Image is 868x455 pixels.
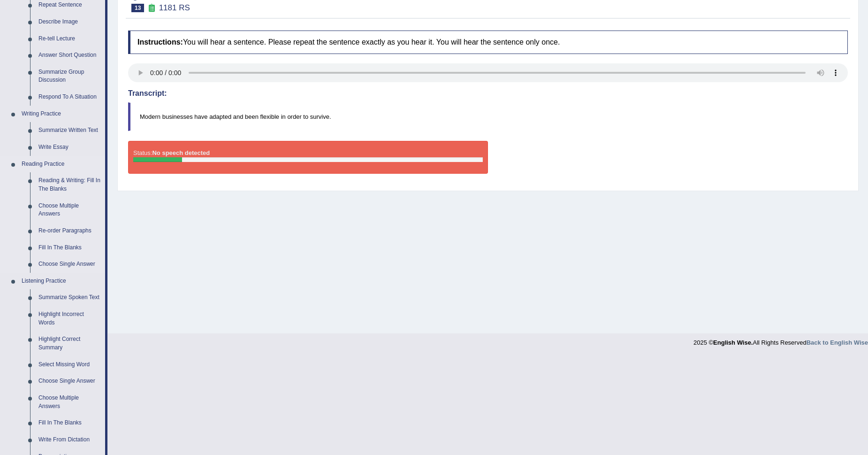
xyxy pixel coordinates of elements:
a: Respond To A Situation [34,89,105,106]
a: Summarize Group Discussion [34,64,105,89]
a: Highlight Incorrect Words [34,306,105,331]
h4: Transcript: [128,89,848,98]
a: Fill In The Blanks [34,415,105,432]
a: Answer Short Question [34,47,105,64]
a: Reading Practice [17,156,105,173]
a: Choose Single Answer [34,256,105,273]
a: Back to English Wise [807,339,868,346]
a: Summarize Written Text [34,122,105,139]
a: Re-tell Lecture [34,31,105,47]
h4: You will hear a sentence. Please repeat the sentence exactly as you hear it. You will hear the se... [128,31,848,54]
a: Fill In The Blanks [34,239,105,256]
a: Re-order Paragraphs [34,223,105,239]
a: Listening Practice [17,273,105,290]
a: Highlight Correct Summary [34,331,105,356]
a: Choose Multiple Answers [34,390,105,415]
blockquote: Modern businesses have adapted and been flexible in order to survive. [128,102,848,131]
a: Describe Image [34,14,105,31]
span: 13 [131,4,144,12]
small: Exam occurring question [146,4,156,13]
a: Choose Multiple Answers [34,198,105,223]
b: Instructions: [137,38,183,46]
div: 2025 © All Rights Reserved [693,333,868,347]
strong: No speech detected [152,149,210,156]
a: Choose Single Answer [34,373,105,390]
a: Select Missing Word [34,356,105,373]
div: Status: [128,141,488,174]
a: Writing Practice [17,106,105,123]
strong: English Wise. [713,339,753,346]
small: 1181 RS [159,3,190,12]
a: Write From Dictation [34,432,105,448]
a: Summarize Spoken Text [34,289,105,306]
a: Reading & Writing: Fill In The Blanks [34,172,105,197]
a: Write Essay [34,139,105,156]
